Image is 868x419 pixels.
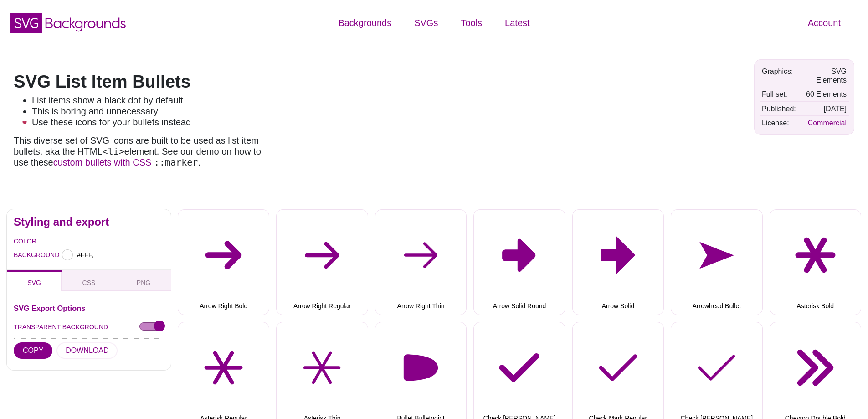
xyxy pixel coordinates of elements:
button: Asterisk Bold [770,209,861,315]
td: SVG Elements [799,65,849,87]
h1: SVG List Item Bullets [14,73,273,90]
span: PNG [137,279,150,286]
code: ::marker [154,157,198,168]
a: Account [796,9,852,36]
a: custom bullets with CSS [53,157,152,167]
li: This is boring and unnecessary [32,106,273,117]
button: DOWNLOAD [56,342,118,359]
code: <li> [103,146,124,157]
td: License: [760,116,798,129]
li: List items show a black dot by default [32,95,273,106]
button: Arrow Right Bold [178,209,269,315]
label: COLOR [14,235,25,247]
a: Tools [449,9,493,36]
button: Arrow Right Thin [375,209,467,315]
td: Published: [760,102,798,115]
span: CSS [82,279,96,286]
td: Full set: [760,88,798,101]
td: Graphics: [760,65,798,87]
button: CSS [62,270,116,291]
label: BACKGROUND [14,249,25,261]
a: Backgrounds [327,9,403,36]
label: TRANSPARENT BACKGROUND [14,321,108,333]
a: Latest [493,9,541,36]
button: Arrow Solid [572,209,664,315]
button: COPY [14,342,52,359]
button: PNG [116,270,171,291]
a: Commercial [808,119,847,127]
li: Use these icons for your bullets instead [32,117,273,128]
button: Arrow Solid Round [473,209,565,315]
td: 60 Elements [799,88,849,101]
a: SVGs [403,9,449,36]
td: [DATE] [799,102,849,115]
button: Arrowhead Bullet [671,209,762,315]
button: Arrow Right Regular [276,209,368,315]
h2: Styling and export [14,218,164,226]
h3: SVG Export Options [14,305,164,312]
p: This diverse set of SVG icons are built to be used as list item bullets, aka the HTML element. Se... [14,135,273,168]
